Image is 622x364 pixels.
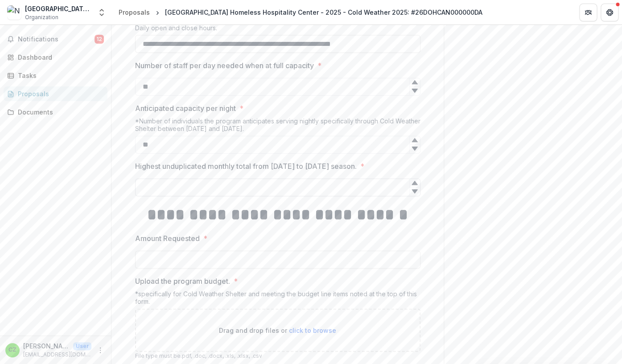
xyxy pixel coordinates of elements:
[4,105,107,119] a: Documents
[135,24,420,35] div: Daily open and close hours.
[18,36,95,43] span: Notifications
[25,13,58,21] span: Organization
[25,4,92,13] div: [GEOGRAPHIC_DATA] Homeless Hospitality Center
[601,4,618,21] button: Get Help
[23,351,91,359] p: [EMAIL_ADDRESS][DOMAIN_NAME]
[73,342,91,350] p: User
[4,68,107,83] a: Tasks
[4,86,107,101] a: Proposals
[4,50,107,65] a: Dashboard
[135,103,236,114] p: Anticipated capacity per night
[135,117,420,136] div: *Number of individuals the program anticipates serving nightly specifically through Cold Weather ...
[18,89,100,98] div: Proposals
[135,290,420,309] div: *specifically for Cold Weather Shelter and meeting the budget line items noted at the top of this...
[18,107,100,117] div: Documents
[23,341,70,351] p: [PERSON_NAME]
[135,161,357,172] p: Highest unduplicated monthly total from [DATE] to [DATE] season.
[115,6,486,19] nav: breadcrumb
[135,60,314,71] p: Number of staff per day needed when at full capacity
[135,352,420,360] p: File type must be .pdf, .doc, .docx, .xls, .xlsx, .csv
[8,347,16,353] div: Cathy Zall
[18,53,100,62] div: Dashboard
[95,4,108,21] button: Open entity switcher
[219,326,336,335] p: Drag and drop files or
[7,5,21,20] img: New London Homeless Hospitality Center
[18,71,100,80] div: Tasks
[95,35,104,44] span: 12
[135,233,200,244] p: Amount Requested
[95,345,106,356] button: More
[579,4,597,21] button: Partners
[289,327,336,334] span: click to browse
[165,8,482,17] div: [GEOGRAPHIC_DATA] Homeless Hospitality Center - 2025 - Cold Weather 2025: #26DOHCAN000000DA
[115,6,153,19] a: Proposals
[4,32,107,46] button: Notifications12
[119,8,150,17] div: Proposals
[135,276,230,286] p: Upload the program budget.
